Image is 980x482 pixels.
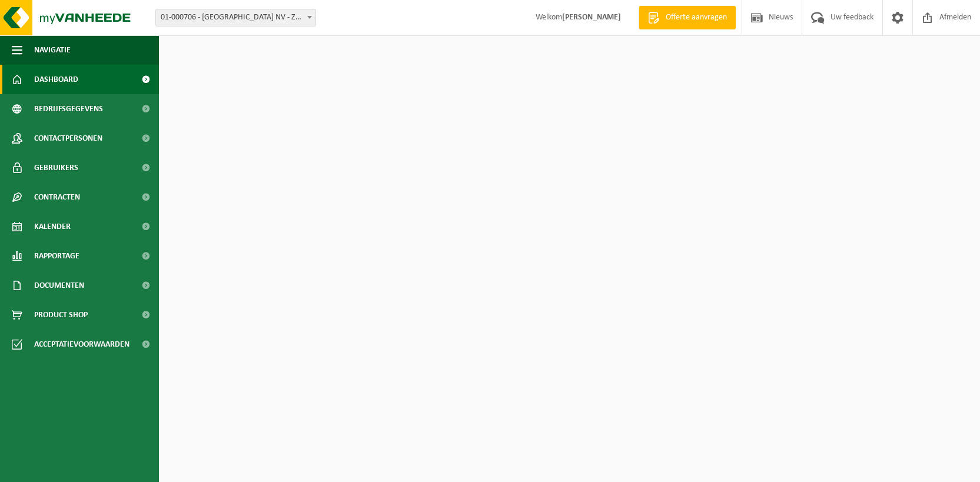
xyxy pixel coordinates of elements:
[34,65,78,94] span: Dashboard
[34,300,88,330] span: Product Shop
[156,9,315,26] span: 01-000706 - GONDREXON NV - ZAVENTEM
[34,330,129,359] span: Acceptatievoorwaarden
[562,13,621,22] strong: [PERSON_NAME]
[639,6,736,29] a: Offerte aanvragen
[34,271,84,300] span: Documenten
[34,153,78,182] span: Gebruikers
[34,212,71,241] span: Kalender
[34,182,80,212] span: Contracten
[155,9,316,26] span: 01-000706 - GONDREXON NV - ZAVENTEM
[34,241,79,271] span: Rapportage
[34,94,103,124] span: Bedrijfsgegevens
[34,124,102,153] span: Contactpersonen
[34,35,71,65] span: Navigatie
[663,12,730,24] span: Offerte aanvragen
